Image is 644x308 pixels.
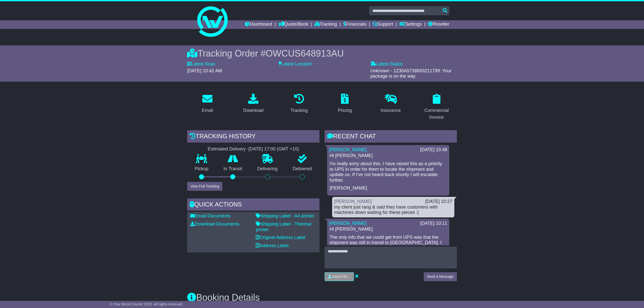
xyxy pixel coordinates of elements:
div: Tracking history [187,130,319,144]
p: Hi [PERSON_NAME] [330,153,447,159]
button: Send a Message [424,272,457,281]
a: Dashboard [245,20,272,29]
a: Support [372,20,393,29]
div: Commercial Invoice [419,107,454,121]
a: Download [240,92,267,116]
span: OWCUS648913AU [266,48,344,59]
div: my client just rang & said they have customers with machines down waiting for these pieces :( [334,204,452,215]
div: Pricing [338,107,352,114]
a: Shipping Label - Thermal printer [256,221,311,232]
a: Tracking [287,92,311,116]
div: Tracking Order # [187,48,457,59]
div: RECENT CHAT [325,130,457,144]
div: [DATE] 10:27 [425,199,452,204]
a: Quote/Book [278,20,308,29]
div: Estimated Delivery - [187,146,319,152]
a: [PERSON_NAME] [329,147,367,152]
p: Pickup [187,166,216,172]
label: Latest Status [370,61,403,67]
label: Latest Location [279,61,312,67]
div: Tracking [291,107,308,114]
div: [DATE] 10:48 [420,147,447,153]
a: Reseller [428,20,449,29]
p: Delivering [250,166,285,172]
div: Insurance [381,107,401,114]
div: [DATE] 10:11 [420,221,447,226]
a: Tracking [315,20,337,29]
button: View Full Tracking [187,182,222,191]
p: In Transit [216,166,250,172]
a: Address Label [256,243,289,248]
div: Quick Actions [187,198,319,212]
a: Insurance [377,92,404,116]
span: © One World Courier 2025. All rights reserved. [110,302,183,306]
h3: Booking Details [187,293,457,303]
a: [PERSON_NAME] [329,221,367,226]
a: Settings [399,20,422,29]
p: Delivered [285,166,320,172]
a: Commercial Invoice [416,92,457,123]
a: Original Address Label [256,235,305,240]
p: [PERSON_NAME] [330,185,447,191]
label: Latest Scan [187,61,215,67]
span: [DATE] 10:42 AM [187,68,222,73]
div: Email [202,107,213,114]
a: Download Documents [190,221,239,227]
a: [PERSON_NAME] [334,199,372,204]
p: Hi [PERSON_NAME] [330,227,447,232]
a: Financials [343,20,366,29]
div: Download [243,107,263,114]
a: Pricing [335,92,355,116]
span: Unknown - 1Z30A5738693211799: Your package is on the way [370,68,452,79]
a: Email [199,92,217,116]
div: [DATE] 17:00 (GMT +10) [248,146,299,152]
p: The only info that we could get from UPS was that the shipment was still in transit to [GEOGRAPHI... [330,235,447,256]
a: Shipping Label - A4 printer [256,213,314,218]
p: I'm really sorry about this. I have raised this as a priority to UPS in order for them to locate ... [330,161,447,183]
a: Email Documents [190,213,230,218]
